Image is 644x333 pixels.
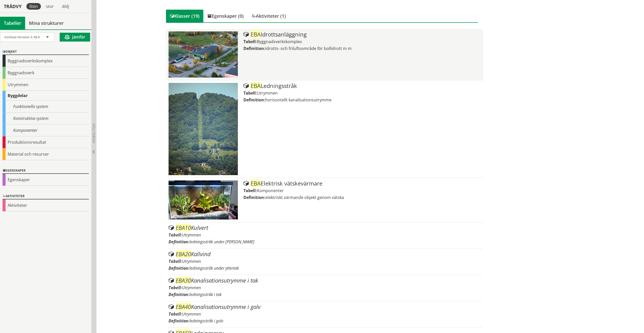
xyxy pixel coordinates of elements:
label: Definition: [169,292,189,297]
div: liten [26,3,41,10]
img: Tabell [169,83,238,175]
div: Egenskaper (0) [203,10,247,22]
div: Komponenter [3,124,89,136]
img: Tabell [169,31,238,78]
span: EBA [251,30,261,38]
span: Komponenter [257,188,284,193]
span: EBA20 [176,250,191,258]
div: Ledningsstråk [243,83,481,89]
span: ledningsstråk under yttertak [189,265,239,271]
label: Tabell: [169,232,182,238]
div: Egenskaper [3,168,89,174]
div: Material och resurser [3,148,89,160]
div: Byggnadsverkskomplex [3,55,89,67]
span: Dölj trädvy [92,123,96,143]
div: stor [43,3,57,10]
span: ledningsstråk under [PERSON_NAME] [189,239,254,245]
div: Trädvy [1,4,24,9]
label: Tabell: [243,90,257,96]
span: EBA40 [176,303,191,310]
span: Utrymmen [182,258,201,264]
span: Utrymmen [182,311,201,317]
div: Byggdelar [3,91,89,101]
label: Definition: [243,97,265,103]
span: EBA [251,179,261,187]
div: Aktiviteter (1) [247,10,290,22]
button: Jämför [60,33,90,42]
label: Definition: [169,265,189,271]
span: Utrymmen [257,90,278,96]
span: EBA10 [176,224,191,231]
label: Tabell: [169,258,182,264]
div: Idrottsanläggning [243,31,481,38]
div: Produktionsresultat [3,136,89,148]
span: Utrymmen [182,285,201,290]
span: ledningsstråk i tak [189,292,222,297]
div: Egenskaper [3,174,89,186]
a: Mina strukturer [25,17,68,29]
label: Tabell: [169,311,182,317]
label: Definition: [169,318,189,324]
label: Definition: [243,46,265,51]
span: idrotts- och friluftsområde för bollidrott m m [265,46,352,51]
div: Klasser (19) [166,10,203,22]
div: Kulvert [169,225,481,231]
div: Utrymmen [3,79,89,91]
span: elektriskt värmande objekt genom vätska [265,195,344,200]
span: EBA [251,82,261,89]
div: Byggnadsverk [3,67,89,79]
span: horisontellt kanalisationsutrymme [265,97,332,103]
span: ledningsstråk i golv [189,318,223,324]
div: Konstruktiva system [3,113,89,124]
div: Kallvind [169,251,481,257]
label: Tabell: [243,39,257,44]
span: Byggnadsverkskomplex [257,39,302,44]
span: Utrymmen [182,232,201,238]
div: Aktiviteter [3,199,89,211]
label: Tabell: [169,285,182,290]
div: Objekt [3,49,89,55]
div: Aktiviteter [3,193,89,199]
div: dölj [59,3,72,10]
div: Elektrisk vätskevärmare [243,180,481,187]
div: Kanalisationsutrymme i golv [169,304,481,310]
img: Tabell [169,180,238,219]
label: Definition: [169,239,189,245]
label: Tabell: [243,188,257,193]
label: Definition: [243,195,265,200]
span: CoClass Version 3.18.0 [4,35,40,39]
div: Funktionella system [3,101,89,113]
div: Kanalisationsutrymme i tak [169,277,481,284]
span: EBA30 [176,276,191,284]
